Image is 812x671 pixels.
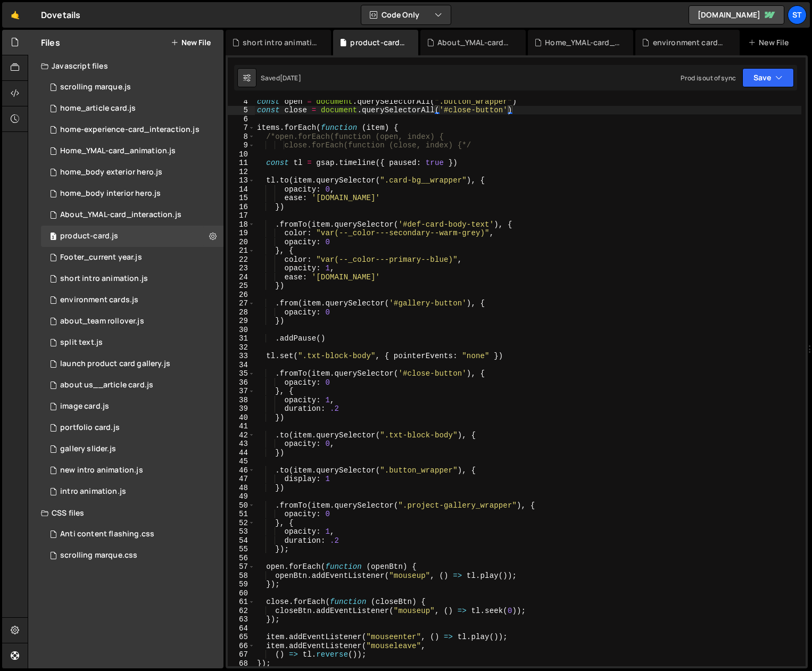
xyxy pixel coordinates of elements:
[41,204,223,226] div: About_YMAL-card_interaction.js
[41,545,223,566] div: scrolling marque.css
[228,176,255,185] div: 13
[228,598,255,607] div: 61
[41,524,223,545] div: 15113/44504.css
[28,55,223,77] div: Javascript files
[41,162,223,183] div: 15113/41050.js
[228,607,255,616] div: 62
[60,168,162,177] div: home_body exterior hero.js
[60,466,143,475] div: new intro animation.js
[228,633,255,642] div: 65
[60,146,176,156] div: Home_YMAL-card_animation.js
[228,457,255,466] div: 45
[228,519,255,528] div: 52
[228,273,255,282] div: 24
[228,352,255,361] div: 33
[2,2,28,28] a: 🤙
[228,650,255,659] div: 67
[243,37,318,48] div: short intro animation.js
[60,210,181,220] div: About_YMAL-card_interaction.js
[228,369,255,378] div: 35
[60,423,120,433] div: portfolio card.js
[228,334,255,343] div: 31
[228,194,255,203] div: 15
[41,481,223,502] div: 15113/39807.js
[228,422,255,431] div: 41
[228,527,255,536] div: 53
[41,438,223,460] div: 15113/41064.js
[228,571,255,581] div: 58
[228,308,255,317] div: 28
[228,141,255,150] div: 9
[361,5,451,24] button: Code Only
[228,413,255,423] div: 40
[228,484,255,493] div: 48
[545,37,620,48] div: Home_YMAL-card_animation.js
[228,185,255,194] div: 14
[41,98,223,119] div: 15113/43503.js
[228,299,255,308] div: 27
[228,387,255,396] div: 37
[228,624,255,633] div: 64
[350,37,405,48] div: product-card.js
[41,396,223,417] div: 15113/39517.js
[41,9,80,21] div: Dovetails
[228,589,255,598] div: 60
[60,359,170,369] div: launch product card gallery.js
[653,37,727,48] div: environment cards.js
[228,659,255,668] div: 68
[228,123,255,132] div: 7
[748,37,793,48] div: New File
[60,274,148,284] div: short intro animation.js
[60,189,161,198] div: home_body interior hero.js
[228,545,255,554] div: 55
[60,104,136,113] div: home_article card.js
[41,140,223,162] div: Home_YMAL-card_animation.js
[28,502,223,524] div: CSS files
[228,562,255,571] div: 57
[228,264,255,273] div: 23
[788,5,807,24] a: St
[228,159,255,168] div: 11
[228,510,255,519] div: 51
[228,554,255,563] div: 56
[280,73,301,82] div: [DATE]
[228,536,255,545] div: 54
[60,125,200,135] div: home-experience-card_interaction.js
[228,132,255,142] div: 8
[228,440,255,449] div: 43
[228,168,255,177] div: 12
[228,317,255,326] div: 29
[41,375,223,396] div: 15113/39520.js
[60,487,126,496] div: intro animation.js
[228,246,255,255] div: 21
[41,311,223,332] div: 15113/40360.js
[60,444,116,454] div: gallery slider.js
[228,466,255,475] div: 46
[228,396,255,405] div: 38
[60,529,154,539] div: Anti content flashing.css
[228,255,255,264] div: 22
[41,268,223,289] div: 15113/43395.js
[41,247,223,268] div: 15113/43303.js
[41,460,223,481] div: 15113/42595.js
[228,580,255,589] div: 59
[228,150,255,159] div: 10
[60,551,137,560] div: scrolling marque.css
[41,119,223,140] div: 15113/39521.js
[228,361,255,370] div: 34
[41,226,223,247] div: 15113/42183.js
[228,220,255,229] div: 18
[60,317,144,326] div: about_team rollover.js
[60,402,109,411] div: image card.js
[41,332,223,353] div: 15113/39528.js
[41,77,223,98] div: scrolling marque.js
[228,404,255,413] div: 39
[41,353,223,375] div: 15113/42276.js
[228,378,255,387] div: 36
[60,338,103,347] div: split text.js
[261,73,301,82] div: Saved
[742,68,794,87] button: Save
[60,231,118,241] div: product-card.js
[41,183,223,204] div: 15113/39545.js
